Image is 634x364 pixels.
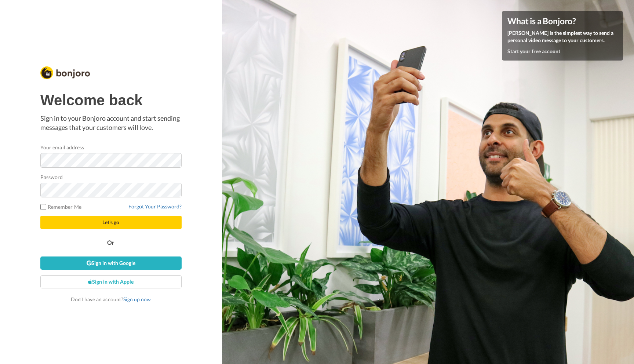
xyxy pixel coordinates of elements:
h1: Welcome back [40,92,182,108]
a: Sign in with Apple [40,275,182,288]
p: [PERSON_NAME] is the simplest way to send a personal video message to your customers. [507,29,617,44]
button: Let's go [40,216,182,229]
span: Or [106,240,116,245]
span: Let's go [102,219,119,225]
p: Sign in to your Bonjoro account and start sending messages that your customers will love. [40,114,182,132]
label: Remember Me [40,203,81,211]
label: Password [40,173,63,181]
h4: What is a Bonjoro? [507,17,617,26]
a: Sign in with Google [40,256,182,270]
label: Your email address [40,143,84,151]
a: Start your free account [507,48,560,54]
span: Don’t have an account? [71,296,151,302]
a: Sign up now [123,296,151,302]
input: Remember Me [40,204,46,210]
a: Forgot Your Password? [128,203,182,210]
